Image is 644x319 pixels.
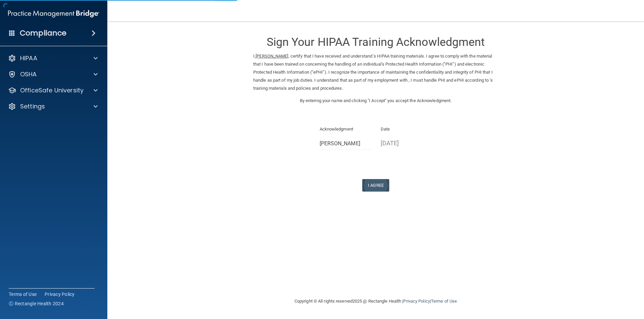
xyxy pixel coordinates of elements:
a: Terms of Use [9,291,37,298]
a: Terms of Use [431,299,457,304]
div: Copyright © All rights reserved 2025 @ Rectangle Health | | [253,291,498,312]
a: Privacy Policy [45,291,75,298]
a: Settings [8,102,98,110]
a: Privacy Policy [403,299,430,304]
img: PMB logo [8,7,99,20]
p: By entering your name and clicking "I Accept" you accept the Acknowledgment. [253,97,498,105]
input: Full Name [320,138,371,150]
p: OSHA [20,70,37,78]
a: HIPAA [8,54,98,62]
a: OfficeSafe University [8,86,98,94]
p: [DATE] [381,138,432,149]
iframe: Drift Widget Chat Controller [528,271,636,298]
p: OfficeSafe University [20,86,84,94]
p: HIPAA [20,54,37,62]
p: I, , certify that I have received and understand 's HIPAA training materials. I agree to comply w... [253,52,498,92]
a: OSHA [8,70,98,78]
button: I Agree [362,179,389,191]
h3: Sign Your HIPAA Training Acknowledgment [253,36,498,48]
span: Ⓒ Rectangle Health 2024 [9,300,64,307]
p: Date [381,125,432,133]
p: Acknowledgment [320,125,371,133]
ins: [PERSON_NAME] [256,54,288,59]
p: Settings [20,102,45,110]
h4: Compliance [20,28,66,38]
